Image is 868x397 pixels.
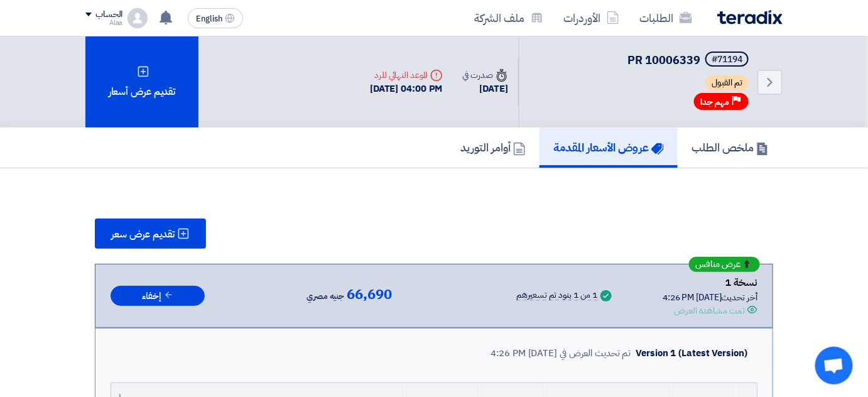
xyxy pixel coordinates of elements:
button: English [188,8,243,28]
div: نسخة 1 [663,275,757,291]
div: #71194 [712,55,742,64]
h5: ملخص الطلب [692,140,769,155]
a: ملخص الطلب [678,128,783,168]
div: صدرت في [463,68,508,82]
div: أخر تحديث [DATE] 4:26 PM [663,291,757,304]
div: تقديم عرض أسعار [85,36,198,128]
div: 1 من 1 بنود تم تسعيرهم [517,291,598,301]
a: عروض الأسعار المقدمة [540,128,678,168]
span: تم القبول [705,75,749,90]
span: تقديم عرض سعر [111,229,175,239]
a: ملف الشركة [464,3,553,33]
div: [DATE] 04:00 PM [370,82,443,96]
span: مهم جدا [700,96,729,108]
h5: عروض الأسعار المقدمة [553,140,664,155]
div: Version 1 (Latest Version) [636,346,747,361]
img: Teradix logo [717,10,783,24]
div: تمت مشاهدة العرض [675,304,745,317]
span: 66,690 [347,287,391,302]
div: الموعد النهائي للرد [370,68,443,82]
span: PR 10006339 [627,52,700,68]
div: Alaa [85,19,122,26]
h5: PR 10006339 [627,52,751,69]
h5: أوامر التوريد [460,140,526,155]
img: profile_test.png [127,8,148,28]
button: تقديم عرض سعر [95,219,206,249]
span: عرض منافس [695,260,741,269]
button: إخفاء [111,286,205,307]
span: English [196,14,222,23]
div: Open chat [815,347,853,384]
a: الطلبات [629,3,702,33]
span: جنيه مصري [307,289,344,304]
div: تم تحديث العرض في [DATE] 4:26 PM [491,346,631,361]
div: [DATE] [463,82,508,96]
a: أوامر التوريد [447,128,540,168]
div: الحساب [95,9,122,20]
a: الأوردرات [553,3,629,33]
